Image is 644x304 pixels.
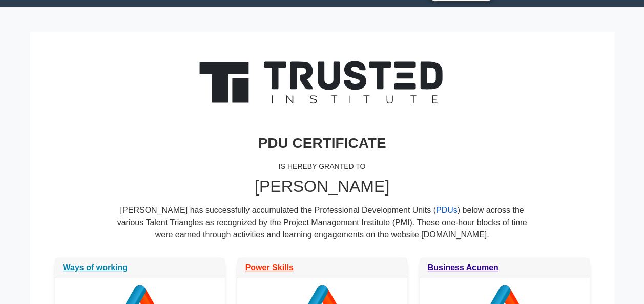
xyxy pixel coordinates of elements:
[245,263,294,272] a: Power Skills
[436,206,458,214] a: PDUs
[428,263,498,272] a: Business Acumen
[117,204,527,249] div: [PERSON_NAME] has successfully accumulated the Professional Development Units ( ) below across th...
[55,156,590,177] div: IS HEREBY GRANTED TO
[55,135,590,152] h3: PDU CERTIFICATE
[55,177,590,196] h2: [PERSON_NAME]
[63,263,128,272] a: Ways of working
